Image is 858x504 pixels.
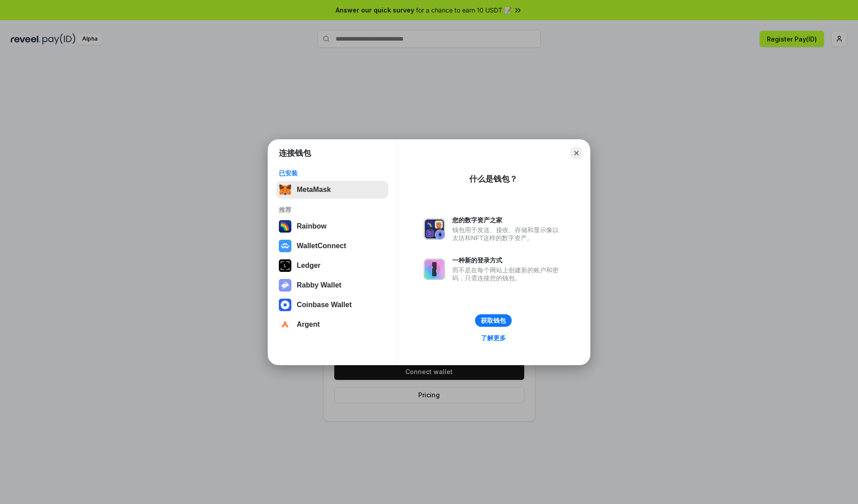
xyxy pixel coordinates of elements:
[279,220,291,233] img: svg+xml,%3Csvg%20width%3D%22120%22%20height%3D%22120%22%20viewBox%3D%220%200%20120%20120%22%20fil...
[475,332,511,344] a: 了解更多
[297,222,327,230] div: Rainbow
[475,314,512,327] button: 获取钱包
[297,281,341,289] div: Rabby Wallet
[452,226,563,242] div: 钱包用于发送、接收、存储和显示像以太坊和NFT这样的数字资产。
[297,301,352,309] div: Coinbase Wallet
[297,186,331,194] div: MetaMask
[279,183,291,196] img: svg+xml,%3Csvg%20fill%3D%22none%22%20height%3D%2233%22%20viewBox%3D%220%200%2035%2033%22%20width%...
[279,318,291,331] img: svg+xml,%3Csvg%20width%3D%2228%22%20height%3D%2228%22%20viewBox%3D%220%200%2028%2028%22%20fill%3D...
[452,216,563,224] div: 您的数字资产之家
[276,296,388,314] button: Coinbase Wallet
[452,266,563,282] div: 而不是在每个网站上创建新的账户和密码，只需连接您的钱包。
[424,218,445,240] img: svg+xml,%3Csvg%20xmlns%3D%22http%3A%2F%2Fwww.w3.org%2F2000%2Fsvg%22%20fill%3D%22none%22%20viewBox...
[481,334,506,342] div: 了解更多
[297,321,320,329] div: Argent
[279,148,311,158] h1: 连接钱包
[424,258,445,280] img: svg+xml,%3Csvg%20xmlns%3D%22http%3A%2F%2Fwww.w3.org%2F2000%2Fsvg%22%20fill%3D%22none%22%20viewBox...
[570,147,583,159] button: Close
[276,316,388,333] button: Argent
[276,217,388,235] button: Rainbow
[276,181,388,199] button: MetaMask
[469,174,517,184] div: 什么是钱包？
[279,259,291,272] img: svg+xml,%3Csvg%20xmlns%3D%22http%3A%2F%2Fwww.w3.org%2F2000%2Fsvg%22%20width%3D%2228%22%20height%3...
[279,206,386,214] div: 推荐
[279,299,291,311] img: svg+xml,%3Csvg%20width%3D%2228%22%20height%3D%2228%22%20viewBox%3D%220%200%2028%2028%22%20fill%3D...
[276,276,388,294] button: Rabby Wallet
[279,169,386,177] div: 已安装
[279,279,291,292] img: svg+xml,%3Csvg%20xmlns%3D%22http%3A%2F%2Fwww.w3.org%2F2000%2Fsvg%22%20fill%3D%22none%22%20viewBox...
[297,262,320,270] div: Ledger
[279,240,291,252] img: svg+xml,%3Csvg%20width%3D%2228%22%20height%3D%2228%22%20viewBox%3D%220%200%2028%2028%22%20fill%3D...
[276,237,388,255] button: WalletConnect
[276,257,388,275] button: Ledger
[297,242,346,250] div: WalletConnect
[481,317,506,325] div: 获取钱包
[452,256,563,264] div: 一种新的登录方式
